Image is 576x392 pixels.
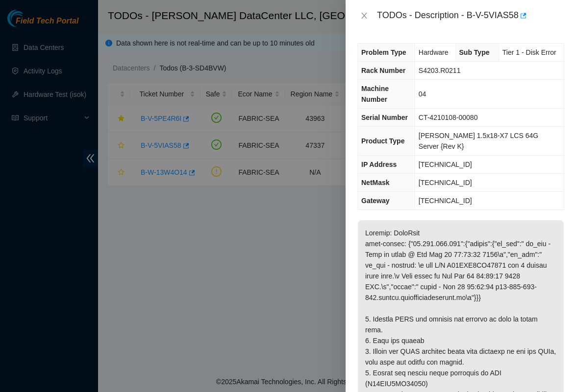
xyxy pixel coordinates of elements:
span: S4203.R0211 [419,67,461,74]
span: Machine Number [361,85,389,103]
span: Rack Number [361,67,405,74]
span: close [360,12,368,20]
span: CT-4210108-00080 [419,114,478,121]
span: Tier 1 - Disk Error [502,48,556,56]
button: Close [357,11,371,21]
span: Product Type [361,137,404,145]
span: Gateway [361,197,390,205]
span: Sub Type [459,48,490,56]
span: Serial Number [361,114,408,121]
span: [TECHNICAL_ID] [419,161,472,168]
span: IP Address [361,161,397,168]
span: Hardware [419,48,449,56]
span: [TECHNICAL_ID] [419,197,472,205]
span: Problem Type [361,48,406,56]
span: [PERSON_NAME] 1.5x18-X7 LCS 64G Server {Rev K} [419,132,538,150]
div: TODOs - Description - B-V-5VIAS58 [377,8,564,23]
span: 04 [419,90,426,98]
span: [TECHNICAL_ID] [419,179,472,186]
span: NetMask [361,179,390,186]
